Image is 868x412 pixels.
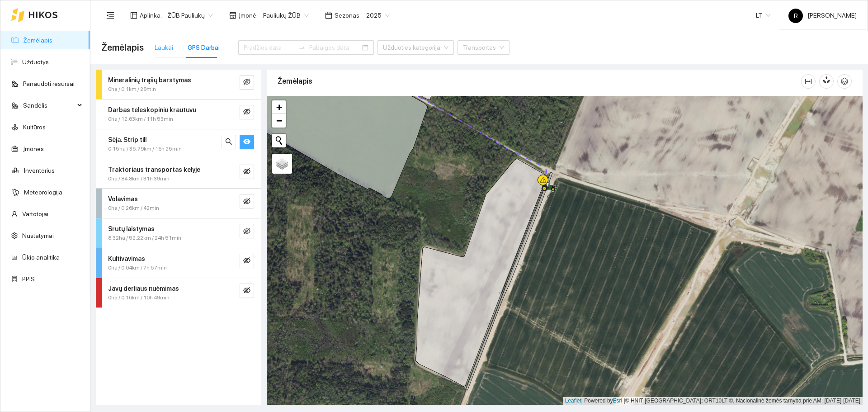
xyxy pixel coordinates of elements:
[108,264,167,272] span: 0ha / 0.04km / 7h 57min
[108,234,181,242] span: 8.32ha / 52.22km / 24h 51min
[240,224,254,238] button: eye-invisible
[155,43,173,52] div: Laukai
[240,194,254,208] button: eye-invisible
[96,248,261,278] div: Kultivavimas0ha / 0.04km / 7h 57mineye-invisible
[23,37,52,44] a: Žemėlapis
[22,210,48,218] a: Vartotojai
[240,105,254,119] button: eye-invisible
[325,12,332,19] span: calendar
[96,99,261,129] div: Darbas teleskopiniu krautuvu0ha / 12.63km / 11h 53mineye-invisible
[243,257,250,265] span: eye-invisible
[96,129,261,159] div: Sėja. Strip till0.15ha / 35.79km / 16h 25minsearcheye
[243,227,250,236] span: eye-invisible
[96,189,261,218] div: Volavimas0ha / 0.26km / 42mineye-invisible
[23,123,46,131] a: Kultūros
[243,168,250,176] span: eye-invisible
[108,76,191,84] strong: Mineralinių trąšų barstymas
[96,159,261,189] div: Traktoriaus transportas kelyje0ha / 84.8km / 31h 39mineye-invisible
[96,218,261,248] div: Srutų laistymas8.32ha / 52.22km / 24h 51mineye-invisible
[108,115,173,123] span: 0ha / 12.63km / 11h 53min
[240,284,254,298] button: eye-invisible
[188,43,220,52] div: GPS Darbai
[101,40,144,55] span: Žemėlapis
[108,255,145,262] strong: Kultivavimas
[167,9,213,22] span: ŽŪB Pauliukų
[96,70,261,99] div: Mineralinių trąšų barstymas0ha / 0.1km / 28mineye-invisible
[240,254,254,268] button: eye-invisible
[108,106,196,114] strong: Darbas teleskopiniu krautuvu
[22,254,60,261] a: Ūkio analitika
[243,108,250,117] span: eye-invisible
[240,75,254,90] button: eye-invisible
[276,115,282,126] span: −
[613,398,623,404] a: Esri
[108,166,200,173] strong: Traktoriaus transportas kelyje
[239,10,258,20] span: Įmonė :
[222,135,236,149] button: search
[229,12,236,19] span: shop
[244,43,295,52] input: Pradžios data
[240,165,254,179] button: eye-invisible
[106,11,114,19] span: menu-fold
[298,44,306,51] span: to
[243,198,250,206] span: eye-invisible
[272,134,286,147] button: Initiate a new search
[24,189,62,196] a: Meteorologija
[272,114,286,128] a: Zoom out
[140,10,162,20] span: Aplinka :
[108,195,138,203] strong: Volavimas
[240,135,254,149] button: eye
[309,43,360,52] input: Pabaigos data
[24,167,55,174] a: Inventorius
[243,287,250,295] span: eye-invisible
[565,398,581,404] a: Leaflet
[108,204,159,213] span: 0ha / 0.26km / 42min
[101,6,119,24] button: menu-fold
[794,9,798,23] span: R
[23,96,75,114] span: Sandėlis
[278,68,801,94] div: Žemėlapis
[272,100,286,114] a: Zoom in
[22,275,35,283] a: PPIS
[788,12,857,19] span: [PERSON_NAME]
[22,232,54,239] a: Nustatymai
[108,136,146,143] strong: Sėja. Strip till
[263,9,309,22] span: Pauliukų ŽŪB
[225,138,232,147] span: search
[243,78,250,87] span: eye-invisible
[624,398,625,404] span: |
[108,175,170,183] span: 0ha / 84.8km / 31h 39min
[243,138,250,147] span: eye
[802,78,815,85] span: column-width
[108,294,170,302] span: 0ha / 0.16km / 10h 49min
[22,58,49,66] a: Užduotys
[563,397,863,405] div: | Powered by © HNIT-[GEOGRAPHIC_DATA]; ORT10LT ©, Nacionalinė žemės tarnyba prie AM, [DATE]-[DATE]
[756,9,770,22] span: LT
[96,278,261,308] div: Javų derliaus nuėmimas0ha / 0.16km / 10h 49mineye-invisible
[23,80,75,87] a: Panaudoti resursai
[272,154,292,174] a: Layers
[108,225,155,232] strong: Srutų laistymas
[276,101,282,113] span: +
[108,85,156,94] span: 0ha / 0.1km / 28min
[130,12,137,19] span: layout
[108,285,179,292] strong: Javų derliaus nuėmimas
[801,74,816,89] button: column-width
[23,145,44,152] a: Įmonės
[335,10,361,20] span: Sezonas :
[366,9,390,22] span: 2025
[108,145,182,153] span: 0.15ha / 35.79km / 16h 25min
[298,44,306,51] span: swap-right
